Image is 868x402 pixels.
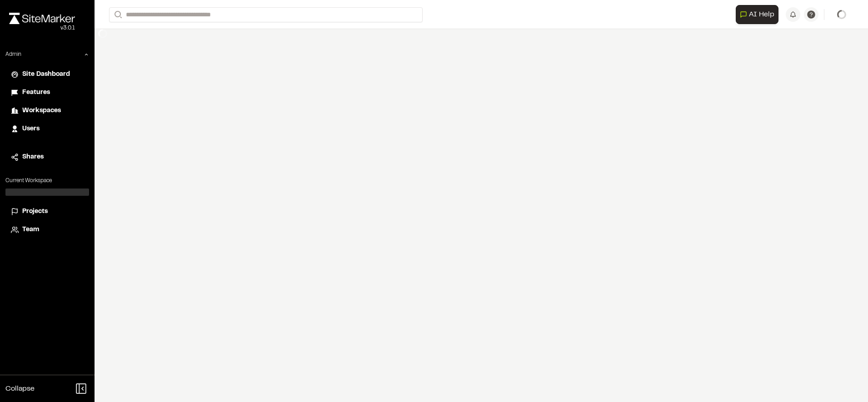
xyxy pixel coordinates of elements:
div: Open AI Assistant [736,5,782,24]
a: Shares [11,152,84,162]
span: Collapse [5,383,35,394]
img: rebrand.png [9,13,75,24]
span: Projects [22,207,48,217]
span: Team [22,225,39,235]
span: Site Dashboard [22,69,70,79]
button: Open AI Assistant [736,5,778,24]
div: Oh geez...please don't... [9,24,75,32]
a: Users [11,124,84,134]
span: AI Help [749,9,774,20]
span: Shares [22,152,44,162]
a: Projects [11,207,84,217]
span: Workspaces [22,106,61,116]
p: Current Workspace [5,177,89,185]
a: Features [11,88,84,98]
a: Site Dashboard [11,69,84,79]
span: Users [22,124,40,134]
button: Search [109,7,125,22]
p: Admin [5,50,21,59]
a: Team [11,225,84,235]
span: Features [22,88,50,98]
a: Workspaces [11,106,84,116]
